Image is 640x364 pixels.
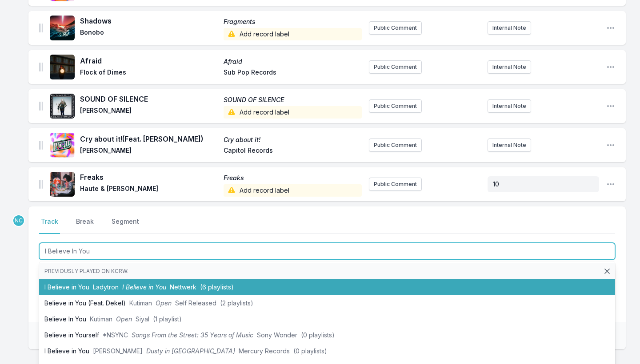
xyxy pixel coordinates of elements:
[224,146,362,157] span: Capitol Records
[146,347,235,355] span: Dusty in [GEOGRAPHIC_DATA]
[224,95,362,104] span: SOUND OF SILENCE
[116,315,132,323] span: Open
[122,283,166,291] span: I Believe in You
[50,133,75,158] img: Cry about it!
[39,311,615,327] li: Believe In You
[369,178,422,191] button: Public Comment
[80,28,218,40] span: Bonobo
[90,315,112,323] span: Kutiman
[493,180,499,188] span: 10
[293,347,327,355] span: (0 playlists)
[369,99,422,113] button: Public Comment
[80,184,218,197] span: Haute & [PERSON_NAME]
[257,331,297,339] span: Sony Wonder
[606,102,615,111] button: Open playlist item options
[39,63,43,71] img: Drag Handle
[301,331,335,339] span: (0 playlists)
[369,21,422,35] button: Public Comment
[74,217,96,234] button: Break
[156,299,172,307] span: Open
[50,94,75,119] img: SOUND OF SILENCE
[153,315,182,323] span: (1 playlist)
[488,60,531,74] button: Internal Note
[12,214,25,227] p: Novena Carmel
[132,331,253,339] span: Songs From the Street: 35 Years of Music
[224,174,362,182] span: Freaks
[39,24,43,32] img: Drag Handle
[224,184,362,197] span: Add record label
[606,180,615,189] button: Open playlist item options
[80,146,218,157] span: [PERSON_NAME]
[39,217,60,234] button: Track
[224,68,362,79] span: Sub Pop Records
[80,172,218,182] span: Freaks
[50,55,75,79] img: Afraid
[39,180,43,189] img: Drag Handle
[39,243,615,260] input: Track Title
[224,106,362,119] span: Add record label
[488,21,531,35] button: Internal Note
[239,347,290,355] span: Mercury Records
[39,263,615,279] li: Previously played on KCRW:
[170,283,196,291] span: Nettwerk
[39,102,43,111] img: Drag Handle
[39,343,615,359] li: I Believe in You
[369,138,422,152] button: Public Comment
[80,94,218,104] span: SOUND OF SILENCE
[93,283,119,291] span: Ladytron
[39,295,615,311] li: Believe in You (Feat. Dekel)
[606,24,615,32] button: Open playlist item options
[39,279,615,295] li: I Believe in You
[369,60,422,74] button: Public Comment
[93,347,143,355] span: [PERSON_NAME]
[50,172,75,197] img: Freaks
[110,217,141,234] button: Segment
[606,141,615,150] button: Open playlist item options
[80,55,218,66] span: Afraid
[136,315,149,323] span: Siyal
[488,138,531,152] button: Internal Note
[80,68,218,79] span: Flock of Dimes
[224,28,362,40] span: Add record label
[80,134,218,144] span: Cry about it! (Feat. [PERSON_NAME])
[488,99,531,113] button: Internal Note
[103,331,128,339] span: *NSYNC
[80,106,218,119] span: [PERSON_NAME]
[39,327,615,343] li: Believe in Yourself
[175,299,216,307] span: Self Released
[224,17,362,26] span: Fragments
[50,16,75,40] img: Fragments
[39,141,43,150] img: Drag Handle
[220,299,253,307] span: (2 playlists)
[224,57,362,66] span: Afraid
[200,283,234,291] span: (6 playlists)
[80,16,218,26] span: Shadows
[129,299,152,307] span: Kutiman
[606,63,615,71] button: Open playlist item options
[224,135,362,144] span: Cry about it!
